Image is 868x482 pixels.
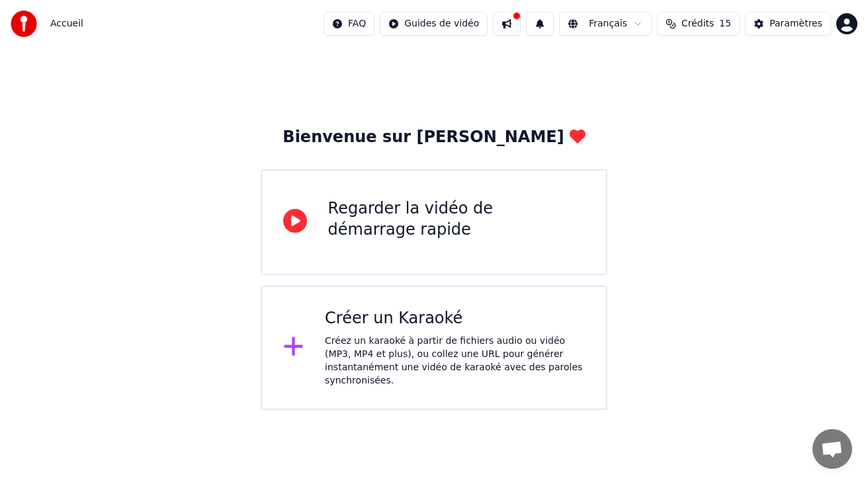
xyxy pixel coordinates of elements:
[657,12,740,36] button: Crédits15
[681,17,714,30] span: Crédits
[50,17,83,30] span: Accueil
[328,198,586,241] div: Regarder la vidéo de démarrage rapide
[11,11,37,37] img: youka
[50,17,83,30] nav: breadcrumb
[324,12,374,36] button: FAQ
[769,17,822,30] div: Paramètres
[325,335,585,387] div: Créez un karaoké à partir de fichiers audio ou vidéo (MP3, MP4 et plus), ou collez une URL pour g...
[719,17,731,30] span: 15
[325,308,585,329] div: Créer un Karaoké
[812,429,852,469] div: Ouvrir le chat
[282,127,585,148] div: Bienvenue sur [PERSON_NAME]
[745,12,831,36] button: Paramètres
[380,12,488,36] button: Guides de vidéo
